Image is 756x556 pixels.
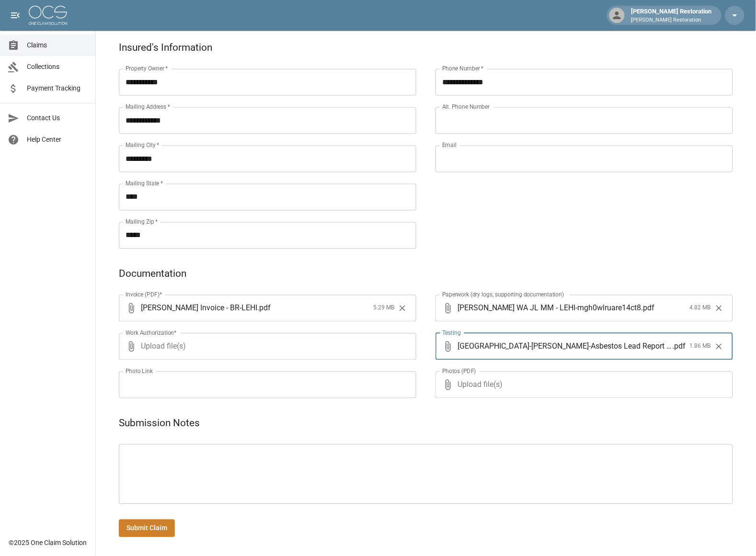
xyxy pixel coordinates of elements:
[458,372,707,398] span: Upload file(s)
[27,40,88,50] span: Claims
[126,329,177,337] label: Work Authorization*
[119,520,175,537] button: Submit Claim
[9,538,87,548] div: © 2025 One Claim Solution
[690,304,711,313] span: 4.82 MB
[631,16,712,24] p: [PERSON_NAME] Restoration
[442,291,564,299] label: Paperwork (dry logs, supporting documentation)
[126,141,160,149] label: Mailing City
[442,103,490,111] label: Alt. Phone Number
[27,62,88,72] span: Collections
[126,291,162,299] label: Invoice (PDF)*
[458,341,673,352] span: [GEOGRAPHIC_DATA]-[PERSON_NAME]-Asbestos Lead Report with Lab Data 58652-mgb2jpr8gyjzt4dl
[141,333,390,360] span: Upload file(s)
[458,303,641,314] span: [PERSON_NAME] WA JL MM - LEHI-mgh0wlruare14ct8
[126,65,168,73] label: Property Owner
[395,301,410,316] button: Clear
[257,303,271,314] span: . pdf
[673,341,686,352] span: . pdf
[442,367,476,375] label: Photos (PDF)
[6,6,25,25] button: open drawer
[126,218,158,226] label: Mailing Zip
[373,304,394,313] span: 5.29 MB
[126,103,170,111] label: Mailing Address
[141,303,257,314] span: [PERSON_NAME] Invoice - BR-LEHI
[712,301,726,316] button: Clear
[29,6,67,25] img: ocs-logo-white-transparent.png
[641,303,655,314] span: . pdf
[712,340,726,354] button: Clear
[442,329,461,337] label: Testing
[126,367,153,375] label: Photo Link
[27,113,88,123] span: Contact Us
[442,65,483,73] label: Phone Number
[442,141,457,149] label: Email
[27,135,88,145] span: Help Center
[690,342,711,352] span: 1.86 MB
[27,83,88,93] span: Payment Tracking
[628,7,716,24] div: [PERSON_NAME] Restoration
[126,180,163,188] label: Mailing State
